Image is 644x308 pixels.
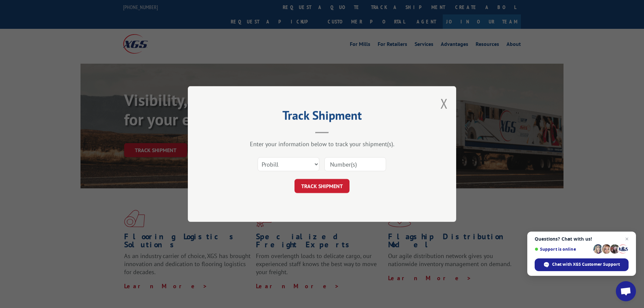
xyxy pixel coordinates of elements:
div: Open chat [616,281,636,301]
div: Chat with XGS Customer Support [535,258,629,271]
input: Number(s) [324,157,386,171]
span: Support is online [535,247,591,252]
span: Close chat [623,235,631,243]
button: Close modal [440,95,448,112]
span: Questions? Chat with us! [535,236,629,242]
span: Chat with XGS Customer Support [552,261,620,267]
div: Enter your information below to track your shipment(s). [221,140,423,148]
button: TRACK SHIPMENT [294,179,350,193]
h2: Track Shipment [221,111,423,123]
